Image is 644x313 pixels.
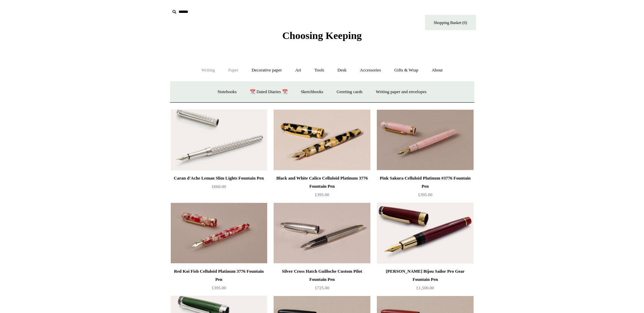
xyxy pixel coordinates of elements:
[308,61,330,79] a: Tools
[171,203,267,264] a: Red Koi Fish Celluloid Platinum 3776 Fountain Pen Red Koi Fish Celluloid Platinum 3776 Fountain Pen
[354,61,387,79] a: Accessories
[315,192,329,197] span: £395.00
[315,285,329,290] span: £725.00
[274,174,370,202] a: Black and White Calico Celluloid Platinum 3776 Fountain Pen £395.00
[222,61,244,79] a: Paper
[295,83,329,101] a: Sketchbooks
[171,109,267,170] a: Caran d'Ache Leman Slim Lights Fountain Pen Caran d'Ache Leman Slim Lights Fountain Pen
[171,109,267,170] img: Caran d'Ache Leman Slim Lights Fountain Pen
[331,83,369,101] a: Greeting cards
[379,174,472,190] div: Pink Sakura Celluloid Platinum #3776 Fountain Pen
[377,203,473,264] a: Ruby Wajima Bijou Sailor Pro Gear Fountain Pen Ruby Wajima Bijou Sailor Pro Gear Fountain Pen
[274,109,370,170] a: Black and White Calico Celluloid Platinum 3776 Fountain Pen Black and White Calico Celluloid Plat...
[377,267,473,295] a: [PERSON_NAME] Bijou Sailor Pro Gear Fountain Pen £1,500.00
[425,61,449,79] a: About
[274,203,370,264] a: Silver Cross Hatch Guilloche Custom Pilot Fountain Pen Silver Cross Hatch Guilloche Custom Pilot ...
[211,285,226,290] span: £395.00
[172,267,265,284] div: Red Koi Fish Celluloid Platinum 3776 Fountain Pen
[379,267,472,284] div: [PERSON_NAME] Bijou Sailor Pro Gear Fountain Pen
[377,109,473,170] a: Pink Sakura Celluloid Platinum #3776 Fountain Pen Pink Sakura Celluloid Platinum #3776 Fountain Pen
[245,61,288,79] a: Decorative paper
[211,184,226,189] span: £660.00
[195,61,221,79] a: Writing
[274,267,370,295] a: Silver Cross Hatch Guilloche Custom Pilot Fountain Pen £725.00
[388,61,424,79] a: Gifts & Wrap
[244,83,293,101] a: 📆 Dated Diaries 📆
[275,267,368,284] div: Silver Cross Hatch Guilloche Custom Pilot Fountain Pen
[417,285,434,290] span: £1,500.00
[172,174,265,182] div: Caran d'Ache Leman Slim Lights Fountain Pen
[282,35,362,40] a: Choosing Keeping
[370,83,433,101] a: Writing paper and envelopes
[331,61,353,79] a: Desk
[275,174,368,190] div: Black and White Calico Celluloid Platinum 3776 Fountain Pen
[274,203,370,264] img: Silver Cross Hatch Guilloche Custom Pilot Fountain Pen
[171,267,267,295] a: Red Koi Fish Celluloid Platinum 3776 Fountain Pen £395.00
[377,203,473,264] img: Ruby Wajima Bijou Sailor Pro Gear Fountain Pen
[171,174,267,202] a: Caran d'Ache Leman Slim Lights Fountain Pen £660.00
[418,192,432,197] span: £395.00
[171,203,267,264] img: Red Koi Fish Celluloid Platinum 3776 Fountain Pen
[377,174,473,202] a: Pink Sakura Celluloid Platinum #3776 Fountain Pen £395.00
[211,83,243,101] a: Notebooks
[289,61,307,79] a: Art
[425,15,476,30] a: Shopping Basket (0)
[377,109,473,170] img: Pink Sakura Celluloid Platinum #3776 Fountain Pen
[274,109,370,170] img: Black and White Calico Celluloid Platinum 3776 Fountain Pen
[282,30,362,41] span: Choosing Keeping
